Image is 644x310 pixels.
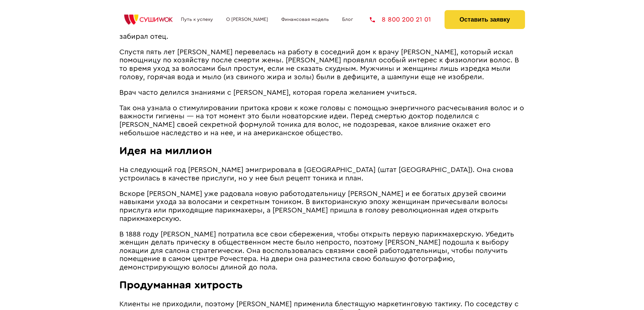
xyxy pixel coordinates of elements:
a: 8 800 200 21 01 [370,16,431,23]
button: Оставить заявку [445,10,525,29]
a: О [PERSON_NAME] [226,17,268,22]
span: 8 800 200 21 01 [382,16,431,23]
span: Спустя пять лет [PERSON_NAME] перевелась на работу в соседний дом к врачу [PERSON_NAME], который ... [119,49,519,81]
span: Так она узнала о стимулировании притока крови к коже головы с помощью энергичного расчесывания во... [119,105,524,137]
span: В 1888 году [PERSON_NAME] потратила все свои сбережения, чтобы открыть первую парикмахерскую. Убе... [119,231,514,271]
span: Продуманная хитрость [119,280,243,290]
a: Блог [342,17,353,22]
span: Вскоре [PERSON_NAME] уже радовала новую работодательницу [PERSON_NAME] и ее богатых друзей своими... [119,190,508,222]
span: В конце концов он стал «сдавать в аренду» своих детей. В семилетнем возрасте [PERSON_NAME] отправ... [119,17,518,40]
a: Финансовая модель [281,17,329,22]
span: На следующий год [PERSON_NAME] эмигрировала в [GEOGRAPHIC_DATA] (штат [GEOGRAPHIC_DATA]). Она сно... [119,166,513,182]
span: Идея на миллион [119,145,212,156]
span: Врач часто делился знаниями с [PERSON_NAME], которая горела желанием учиться. [119,89,417,96]
a: Путь к успеху [181,17,213,22]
